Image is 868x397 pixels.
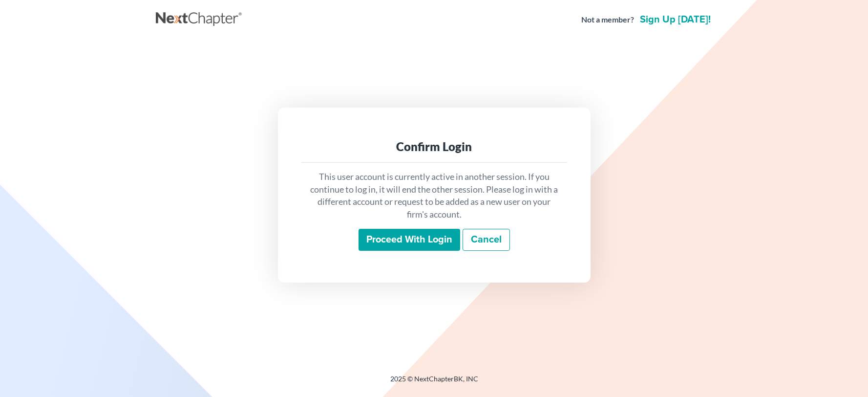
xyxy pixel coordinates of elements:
div: 2025 © NextChapterBK, INC [156,374,713,392]
a: Sign up [DATE]! [638,15,713,24]
p: This user account is currently active in another session. If you continue to log in, it will end ... [309,171,559,221]
strong: Not a member? [581,14,634,25]
a: Cancel [463,229,510,251]
input: Proceed with login [359,229,460,251]
div: Confirm Login [309,139,559,154]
